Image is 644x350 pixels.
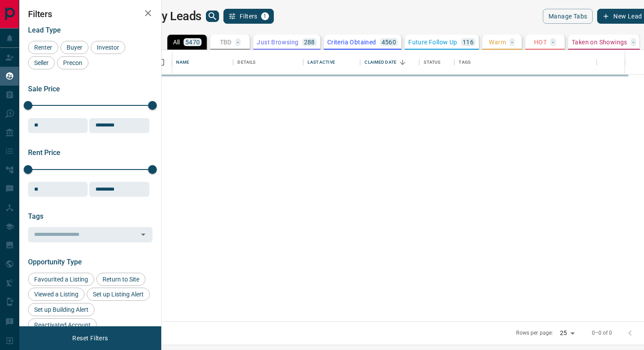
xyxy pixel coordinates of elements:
p: All [173,39,180,45]
span: Buyer [64,44,85,51]
span: 1 [262,13,268,19]
span: Set up Building Alert [31,306,92,313]
div: Details [237,50,255,75]
div: Return to Site [96,273,145,286]
p: Future Follow Up [408,39,457,45]
span: Set up Listing Alert [90,291,147,298]
span: Return to Site [99,276,142,283]
div: Precon [57,56,88,69]
p: 5470 [185,39,200,45]
p: - [633,39,634,45]
span: Favourited a Listing [31,276,91,283]
button: Reset Filters [67,331,113,346]
div: Investor [91,41,125,54]
div: Status [424,50,440,75]
p: 0–0 of 0 [592,329,612,337]
div: Buyer [60,41,88,54]
p: TBD [220,39,232,45]
div: Reactivated Account [28,318,97,332]
div: Status [419,50,454,75]
p: Just Browsing [257,39,298,45]
button: Filters1 [223,9,274,24]
span: Reactivated Account [31,321,94,328]
div: Name [176,50,189,75]
div: 25 [556,327,577,339]
span: Viewed a Listing [31,291,81,298]
span: Tags [28,212,43,220]
p: Taken on Showings [572,39,627,45]
div: Details [233,50,303,75]
p: Rows per page: [516,329,553,337]
div: Tags [459,50,471,75]
div: Viewed a Listing [28,288,85,301]
p: - [552,39,554,45]
div: Last Active [303,50,360,75]
span: Renter [31,44,55,51]
span: Opportunity Type [28,258,82,266]
div: Last Active [308,50,335,75]
p: HOT [534,39,547,45]
div: Claimed Date [364,50,396,75]
button: Manage Tabs [543,9,593,24]
span: Lead Type [28,26,61,34]
h2: Filters [28,9,152,19]
p: 288 [304,39,315,45]
p: - [237,39,239,45]
button: search button [206,11,219,22]
p: - [511,39,513,45]
p: Warm [489,39,506,45]
div: Set up Building Alert [28,303,95,316]
h1: My Leads [151,9,202,23]
span: Seller [31,59,52,66]
div: Name [172,50,233,75]
span: Sale Price [28,85,60,93]
p: Criteria Obtained [327,39,376,45]
button: Open [137,228,149,241]
span: Precon [60,59,85,66]
span: Investor [94,44,122,51]
p: 116 [463,39,474,45]
div: Claimed Date [360,50,419,75]
div: Seller [28,56,55,69]
button: Sort [396,56,409,69]
p: 4560 [382,39,396,45]
div: Favourited a Listing [28,273,94,286]
div: Tags [454,50,596,75]
div: Renter [28,41,58,54]
span: Rent Price [28,148,60,157]
div: Set up Listing Alert [87,288,150,301]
